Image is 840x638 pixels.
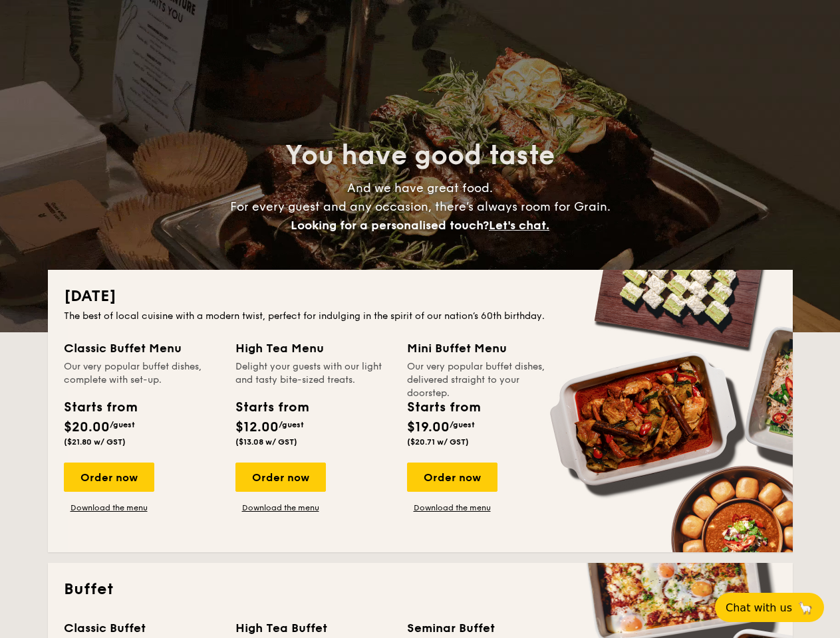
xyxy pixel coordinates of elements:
span: /guest [450,420,475,429]
a: Download the menu [235,502,326,513]
div: Order now [64,463,154,492]
div: High Tea Buffet [235,619,391,637]
span: 🦙 [797,600,813,615]
div: Starts from [235,397,308,417]
div: Our very popular buffet dishes, complete with set-up. [64,360,219,387]
span: /guest [279,420,304,429]
span: /guest [110,420,135,429]
span: $19.00 [407,419,450,435]
span: ($13.08 w/ GST) [235,437,297,447]
span: $20.00 [64,419,110,435]
span: And we have great food. For every guest and any occasion, there’s always room for Grain. [230,181,611,233]
div: High Tea Menu [235,339,391,358]
span: ($20.71 w/ GST) [407,437,469,447]
a: Download the menu [64,502,154,513]
div: Classic Buffet [64,619,219,637]
span: ($21.80 w/ GST) [64,437,126,447]
div: The best of local cuisine with a modern twist, perfect for indulging in the spirit of our nation’... [64,310,777,323]
div: Seminar Buffet [407,619,563,637]
div: Delight your guests with our light and tasty bite-sized treats. [235,360,391,387]
div: Order now [407,463,497,492]
button: Chat with us🦙 [715,593,824,622]
span: Chat with us [726,601,792,614]
div: Order now [235,463,326,492]
h2: [DATE] [64,286,777,307]
h2: Buffet [64,579,777,600]
span: $12.00 [235,419,279,435]
a: Download the menu [407,502,497,513]
div: Our very popular buffet dishes, delivered straight to your doorstep. [407,360,563,387]
span: You have good taste [285,140,555,171]
div: Classic Buffet Menu [64,339,219,358]
div: Mini Buffet Menu [407,339,563,358]
span: Looking for a personalised touch? [291,218,489,233]
div: Starts from [407,397,480,417]
div: Starts from [64,397,136,417]
span: Let's chat. [489,218,549,233]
